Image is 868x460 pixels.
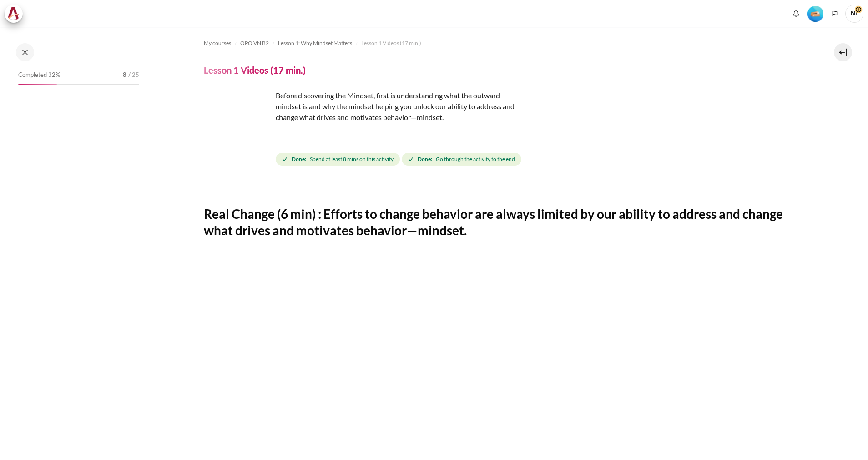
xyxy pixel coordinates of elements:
span: OPO VN B2 [240,39,269,47]
a: Lesson 1: Why Mindset Matters [278,38,352,49]
span: Completed 32% [18,71,60,80]
strong: Done: [418,155,432,163]
span: Lesson 1: Why Mindset Matters [278,39,352,47]
span: 8 [123,71,126,80]
span: Lesson 1 Videos (17 min.) [361,39,421,47]
a: Lesson 1 Videos (17 min.) [361,38,421,49]
a: OPO VN B2 [240,38,269,49]
div: 32% [18,84,57,85]
h4: Lesson 1 Videos (17 min.) [204,64,306,76]
button: Languages [828,7,842,20]
a: Architeck Architeck [5,5,27,23]
div: Level #2 [807,5,823,22]
div: Show notification window with no new notifications [789,7,803,20]
img: fdf [204,90,272,158]
span: My courses [204,39,231,47]
a: Level #2 [804,5,827,22]
a: My courses [204,38,231,49]
strong: Done: [292,155,306,163]
a: User menu [845,5,863,23]
h2: Real Change (6 min) : Efforts to change behavior are always limited by our ability to address and... [204,206,803,239]
img: Architeck [7,7,20,20]
nav: Navigation bar [204,36,803,51]
span: / 25 [128,71,139,80]
span: Spend at least 8 mins on this activity [310,155,394,163]
div: Completion requirements for Lesson 1 Videos (17 min.) [276,151,523,167]
p: Before discovering the Mindset, first is understanding what the outward mindset is and why the mi... [204,90,522,123]
img: Level #2 [807,6,823,22]
span: Go through the activity to the end [436,155,515,163]
span: NL [845,5,863,23]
